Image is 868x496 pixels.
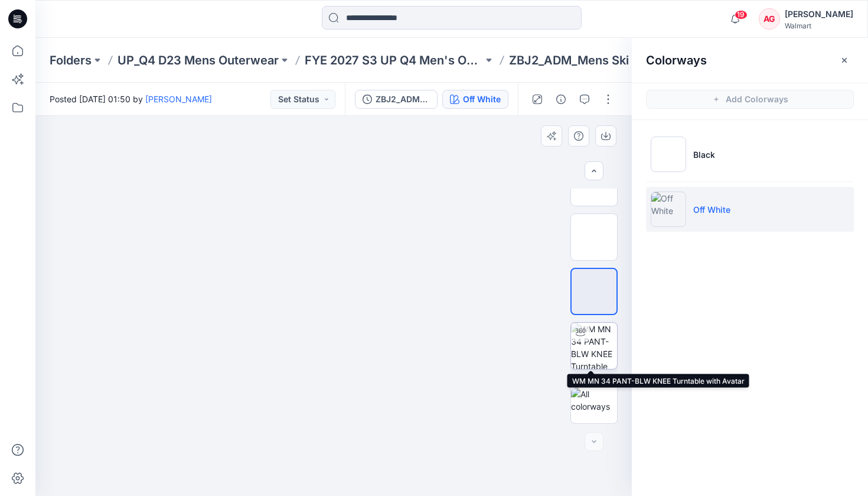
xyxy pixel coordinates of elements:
img: WM MN 34 PANT-BLW KNEE Turntable with Avatar [571,323,617,369]
span: 19 [735,10,748,20]
img: Off White [651,192,686,227]
a: UP_Q4 D23 Mens Outerwear [118,52,279,69]
img: All colorways [571,388,617,413]
button: Off White [442,90,508,109]
h2: Colorways [646,53,707,67]
div: Off White [463,93,501,106]
button: ZBJ2_ADM_Mens Ski Pant [355,90,438,109]
a: [PERSON_NAME] [145,94,212,104]
div: ZBJ2_ADM_Mens Ski Pant [376,93,430,106]
div: AG [759,8,780,30]
p: Black [693,148,715,161]
button: Details [552,90,570,109]
p: ZBJ2_ADM_Mens Ski Pant [509,52,657,69]
div: [PERSON_NAME] [785,7,853,21]
img: Black [651,137,686,172]
a: FYE 2027 S3 UP Q4 Men's Outerwear [305,52,483,69]
div: Walmart [785,21,853,30]
span: Posted [DATE] 01:50 by [50,93,212,105]
p: Off White [693,203,730,216]
a: Folders [50,52,92,69]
